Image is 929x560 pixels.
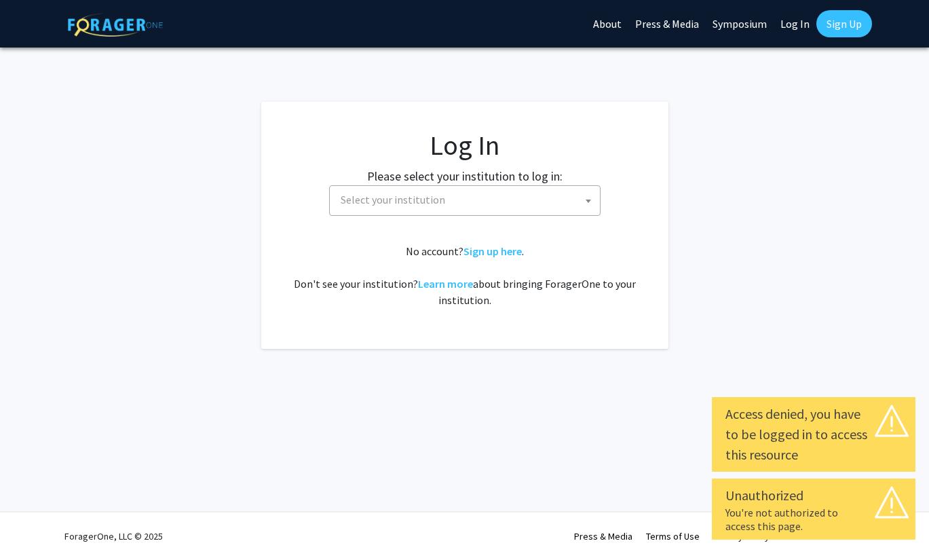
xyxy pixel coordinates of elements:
a: Sign up here [463,244,522,258]
a: Press & Media [574,530,632,542]
div: Access denied, you have to be logged in to access this resource [725,404,902,465]
div: You're not authorized to access this page. [725,506,902,533]
a: Learn more about bringing ForagerOne to your institution [418,277,473,291]
a: Terms of Use [646,530,700,542]
span: Select your institution [335,186,600,214]
div: ForagerOne, LLC © 2025 [64,512,163,560]
h1: Log In [288,129,641,162]
a: Sign Up [816,10,872,37]
div: Unauthorized [725,485,902,506]
label: Please select your institution to log in: [367,167,563,185]
img: ForagerOne Logo [68,13,163,37]
span: Select your institution [329,185,601,216]
span: Select your institution [341,193,445,206]
div: No account? . Don't see your institution? about bringing ForagerOne to your institution. [288,243,641,308]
